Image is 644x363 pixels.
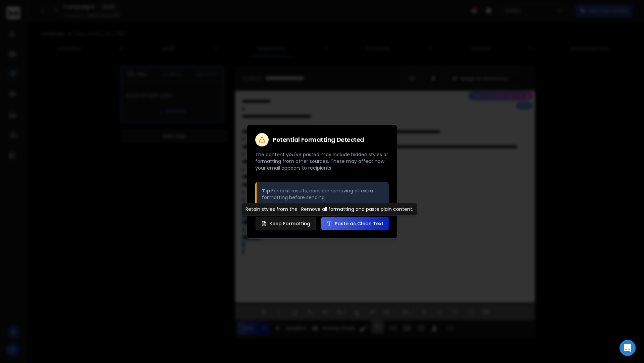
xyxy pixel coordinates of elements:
div: Remove all formatting and paste plain content. [297,203,418,216]
p: For best results, consider removing all extra formatting before sending. [262,187,383,201]
h2: Potential Formatting Detected [273,137,364,143]
div: Retain styles from the original source. [241,203,338,216]
button: Keep Formatting [256,217,316,230]
strong: Tip: [262,187,271,194]
button: Paste as Clean Text [321,217,389,230]
p: The content you've pasted may include hidden styles or formatting from other sources. These may a... [255,151,389,171]
div: Open Intercom Messenger [620,340,636,356]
